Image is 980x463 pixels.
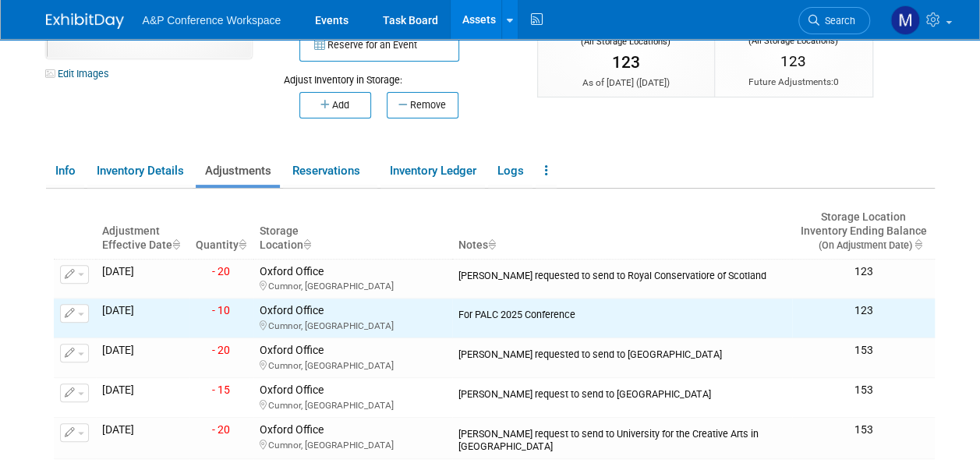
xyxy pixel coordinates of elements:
div: (All Storage Locations) [731,33,857,48]
span: (On Adjustment Date) [805,239,911,251]
div: Cumnor, [GEOGRAPHIC_DATA] [260,358,446,372]
a: Adjustments [196,157,280,185]
span: - 20 [212,423,230,436]
div: Cumnor, [GEOGRAPHIC_DATA] [260,398,446,412]
td: [DATE] [96,338,189,378]
div: 153 [798,383,928,398]
div: As of [DATE] ( ) [554,76,699,90]
th: Quantity : activate to sort column ascending [189,204,253,259]
button: Remove [387,92,458,118]
img: ExhibitDay [46,13,124,29]
div: Oxford Office [260,265,446,293]
a: Edit Images [46,64,115,83]
th: Adjustment Effective Date : activate to sort column ascending [96,204,189,259]
th: Storage Location : activate to sort column ascending [253,204,452,259]
button: Add [299,92,371,118]
span: A&P Conference Workspace [143,14,281,27]
div: For PALC 2025 Conference [458,304,786,321]
div: Oxford Office [260,383,446,412]
div: [PERSON_NAME] requested to send to [GEOGRAPHIC_DATA] [458,344,786,361]
td: [DATE] [96,418,189,459]
img: Matt Hambridge [890,5,920,35]
span: - 20 [212,344,230,356]
th: Storage LocationInventory Ending Balance (On Adjustment Date) : activate to sort column ascending [792,204,934,259]
div: 123 [798,265,928,279]
div: Oxford Office [260,423,446,451]
div: 153 [798,423,928,437]
a: Search [798,7,870,34]
span: Search [819,15,855,27]
div: Oxford Office [260,344,446,372]
a: Reservations [283,157,377,185]
div: [PERSON_NAME] requested to send to Royal Conservatiore of Scotland [458,265,786,282]
div: [PERSON_NAME] request to send to University for the Creative Arts in [GEOGRAPHIC_DATA] [458,423,786,453]
span: [DATE] [639,77,667,88]
td: [DATE] [96,259,189,299]
div: Future Adjustments: [731,76,857,89]
div: 123 [798,304,928,318]
a: Info [46,157,84,185]
div: Cumnor, [GEOGRAPHIC_DATA] [260,278,446,292]
span: 123 [612,53,640,72]
a: Inventory Ledger [380,157,485,185]
button: Reserve for an Event [299,29,459,62]
span: - 15 [212,383,230,396]
a: Logs [488,157,532,185]
div: Adjust Inventory in Storage: [284,62,514,87]
div: Cumnor, [GEOGRAPHIC_DATA] [260,437,446,451]
div: Cumnor, [GEOGRAPHIC_DATA] [260,318,446,332]
a: Inventory Details [87,157,193,185]
div: (All Storage Locations) [554,34,699,48]
div: Oxford Office [260,304,446,332]
td: [DATE] [96,378,189,418]
div: 153 [798,344,928,358]
span: - 10 [212,304,230,316]
td: [DATE] [96,299,189,338]
div: [PERSON_NAME] request to send to [GEOGRAPHIC_DATA] [458,383,786,401]
span: 0 [833,76,839,87]
span: - 20 [212,265,230,277]
th: Notes : activate to sort column ascending [452,204,792,259]
span: 123 [780,52,806,70]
